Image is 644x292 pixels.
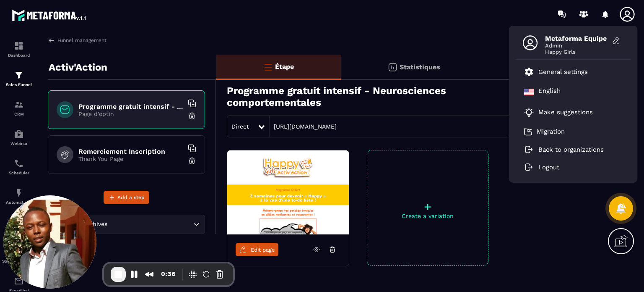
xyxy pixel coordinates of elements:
[2,171,36,175] p: Scheduler
[14,129,24,139] img: automations
[2,200,36,205] p: Automations
[2,82,36,87] p: Sales Funnel
[236,243,278,256] a: Edit page
[48,37,106,44] a: Funnel management
[231,123,249,130] span: Direct
[227,150,349,234] img: image
[524,107,612,117] a: Make suggestions
[400,63,440,71] p: Statistiques
[251,247,275,253] span: Edit page
[538,68,588,76] p: General settings
[188,157,196,165] img: trash
[545,34,608,42] span: Metaforma Equipe
[538,87,561,97] p: English
[387,62,397,72] img: stats.20deebd0.svg
[2,64,36,93] a: formationformationSales Funnel
[2,211,36,240] a: automationsautomationsMember area
[14,158,24,168] img: scheduler
[545,49,608,55] span: Happy Girls
[2,123,36,152] a: automationsautomationsWebinar
[48,215,205,234] div: Search for option
[109,220,191,229] input: Search for option
[2,240,36,270] a: social-networksocial-networkSocial Networks
[2,141,36,146] p: Webinar
[524,146,604,153] a: Back to organizations
[524,67,588,77] a: General settings
[2,259,36,263] p: Social Networks
[78,103,183,110] h6: Programme gratuit intensif - Neurosciences comportementales
[275,63,294,71] p: Étape
[538,163,559,171] p: Logout
[524,127,565,136] a: Migration
[537,128,565,135] p: Migration
[2,229,36,234] p: Member area
[2,34,36,64] a: formationformationDashboard
[367,213,488,219] p: Create a variation
[49,59,107,76] p: Activ'Action
[14,188,24,198] img: automations
[14,41,24,51] img: formation
[48,37,55,44] img: arrow
[78,110,183,117] p: Page d'optin
[538,146,604,153] p: Back to organizations
[78,155,183,162] p: Thank You Page
[2,112,36,116] p: CRM
[2,182,36,211] a: automationsautomationsAutomations
[227,85,539,108] h3: Programme gratuit intensif - Neurosciences comportementales
[270,123,337,130] a: [URL][DOMAIN_NAME]
[188,112,196,120] img: trash
[545,42,608,49] span: Admin
[2,93,36,123] a: formationformationCRM
[2,53,36,58] p: Dashboard
[263,62,273,72] img: bars-o.4a397970.svg
[2,152,36,182] a: schedulerschedulerScheduler
[12,8,87,23] img: logo
[117,193,145,202] span: Add a step
[14,70,24,80] img: formation
[78,147,183,155] h6: Remerciement Inscription
[14,100,24,110] img: formation
[538,108,593,116] p: Make suggestions
[367,201,488,213] p: +
[104,191,149,204] button: Add a step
